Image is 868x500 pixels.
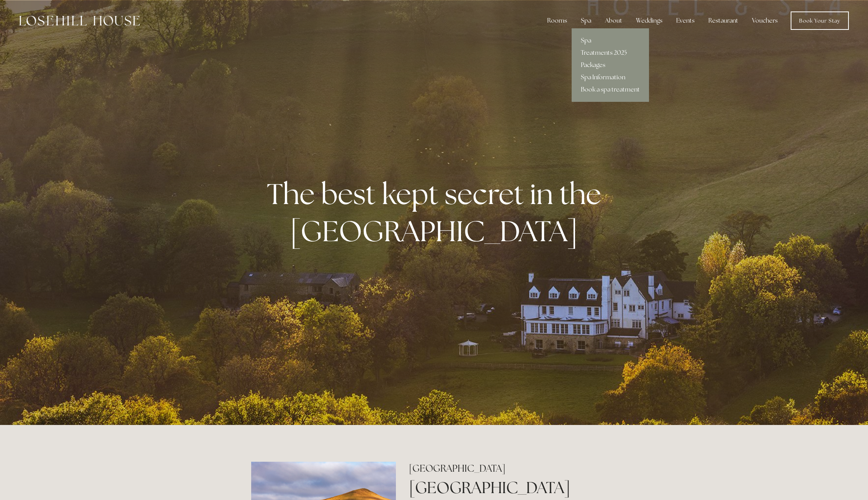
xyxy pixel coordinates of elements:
h1: [GEOGRAPHIC_DATA] [409,476,617,499]
div: Rooms [541,13,573,28]
a: Treatments 2025 [572,47,649,59]
div: Events [670,13,701,28]
a: Packages [572,59,649,71]
a: Book Your Stay [791,11,849,30]
strong: The best kept secret in the [GEOGRAPHIC_DATA] [267,175,607,250]
div: Restaurant [702,13,744,28]
a: Book a spa treatment [572,83,649,96]
a: Spa Information [572,71,649,83]
div: Spa [575,13,597,28]
img: Losehill House [19,16,140,26]
a: Vouchers [746,13,784,28]
div: About [599,13,628,28]
a: Spa [572,34,649,47]
h2: [GEOGRAPHIC_DATA] [409,462,617,475]
div: Weddings [630,13,669,28]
